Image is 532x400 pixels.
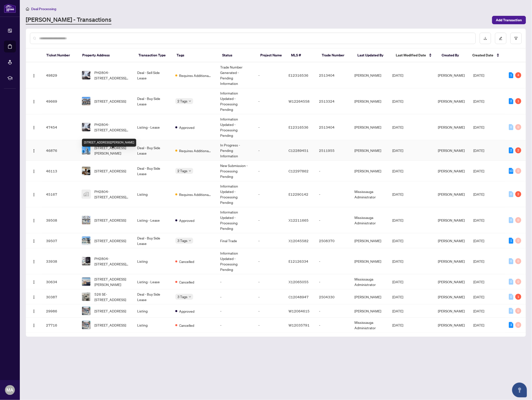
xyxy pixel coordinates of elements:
[474,73,484,77] span: [DATE]
[216,161,254,181] td: New Submission - Processing Pending
[350,248,388,274] td: [PERSON_NAME]
[350,289,388,305] td: [PERSON_NAME]
[42,233,78,248] td: 39507
[315,274,350,289] td: -
[350,207,388,233] td: Mississauga Administrator
[254,248,285,274] td: -
[30,97,38,105] button: Logo
[492,16,526,24] button: Add Transaction
[30,167,38,175] button: Logo
[289,169,309,173] span: C12297862
[179,125,195,130] span: Approved
[216,305,254,318] td: -
[95,308,126,314] span: [STREET_ADDRESS]
[179,218,195,223] span: Approved
[95,217,126,223] span: [STREET_ADDRESS]
[393,99,403,103] span: [DATE]
[438,238,465,243] span: [PERSON_NAME]
[393,125,403,129] span: [DATE]
[179,279,194,285] span: Cancelled
[438,218,465,222] span: [PERSON_NAME]
[289,323,310,327] span: W12035791
[30,293,38,301] button: Logo
[42,248,78,274] td: 33938
[95,70,130,81] span: PH2804-[STREET_ADDRESS][PERSON_NAME]
[254,289,285,305] td: -
[95,322,126,328] span: [STREET_ADDRESS]
[82,190,90,198] img: thumbnail-img
[257,48,287,62] th: Project Name
[42,181,78,207] td: 45167
[254,181,285,207] td: -
[32,260,36,264] img: Logo
[289,238,309,243] span: X12045582
[133,289,171,305] td: Deal - Buy Side Lease
[32,100,36,104] img: Logo
[474,192,484,196] span: [DATE]
[474,280,484,284] span: [DATE]
[133,140,171,161] td: Deal - Buy Side Lease
[82,321,90,329] img: thumbnail-img
[315,305,350,318] td: -
[32,193,36,197] img: Logo
[42,88,78,114] td: 49669
[134,48,173,62] th: Transaction Type
[216,274,254,289] td: -
[179,259,194,264] span: Cancelled
[509,238,513,244] div: 1
[133,114,171,140] td: Listing - Lease
[438,148,465,153] span: [PERSON_NAME]
[42,48,78,62] th: Ticket Number
[438,323,465,327] span: [PERSON_NAME]
[393,148,403,153] span: [DATE]
[216,181,254,207] td: Information Updated - Processing Pending
[438,295,465,299] span: [PERSON_NAME]
[315,114,350,140] td: 2513404
[509,308,513,314] div: 0
[480,33,491,44] button: download
[30,278,38,286] button: Logo
[133,318,171,333] td: Listing
[509,98,513,104] div: 2
[474,259,484,263] span: [DATE]
[6,387,13,394] span: MA
[289,73,309,77] span: E12316536
[189,170,191,172] span: down
[473,52,494,58] span: Created Date
[216,114,254,140] td: Information Updated - Processing Pending
[289,309,310,313] span: W12064615
[393,192,403,196] span: [DATE]
[216,289,254,305] td: -
[42,305,78,318] td: 29986
[289,295,309,299] span: C12048947
[289,192,309,196] span: E12290142
[495,33,506,44] button: edit
[78,48,134,62] th: Property Address
[515,322,521,328] div: 0
[474,295,484,299] span: [DATE]
[315,181,350,207] td: -
[42,140,78,161] td: 46876
[42,62,78,88] td: 49829
[350,318,388,333] td: Mississauga Administrator
[438,192,465,196] span: [PERSON_NAME]
[350,161,388,181] td: [PERSON_NAME]
[499,37,503,40] span: edit
[287,48,318,62] th: MLS #
[133,62,171,88] td: Deal - Sell Side Lease
[82,123,90,131] img: thumbnail-img
[474,169,484,173] span: [DATE]
[133,233,171,248] td: Deal - Buy Side Lease
[515,168,521,174] div: 0
[289,259,309,263] span: E12126334
[26,7,29,11] span: home
[515,72,521,78] div: 4
[30,71,38,79] button: Logo
[515,279,521,285] div: 0
[42,161,78,181] td: 46113
[82,167,90,175] img: thumbnail-img
[95,276,130,287] span: [STREET_ADDRESS][PERSON_NAME]
[350,305,388,318] td: [PERSON_NAME]
[32,126,36,130] img: Logo
[42,207,78,233] td: 39508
